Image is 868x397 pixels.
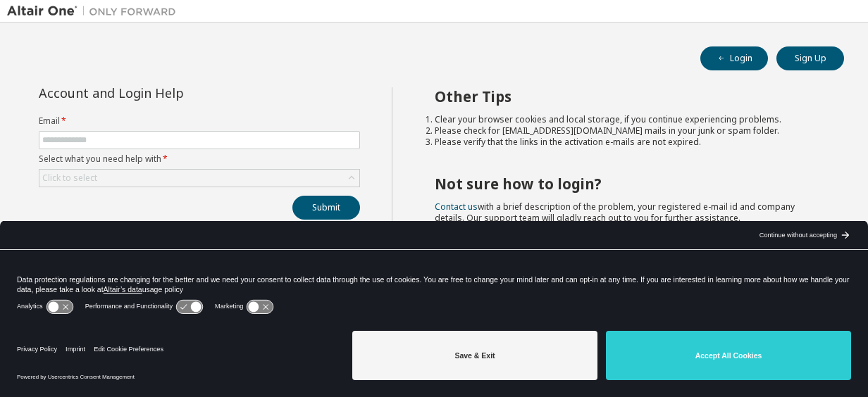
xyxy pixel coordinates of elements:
[435,201,478,213] a: Contact us
[39,170,359,187] div: Click to select
[39,115,360,127] label: Email
[292,196,360,220] button: Submit
[776,46,844,70] button: Sign Up
[700,46,768,70] button: Login
[435,125,819,137] li: Please check for [EMAIL_ADDRESS][DOMAIN_NAME] mails in your junk or spam folder.
[435,175,819,193] h2: Not sure how to login?
[42,172,97,184] div: Click to select
[435,201,795,224] span: with a brief description of the problem, your registered e-mail id and company details. Our suppo...
[39,87,296,99] div: Account and Login Help
[435,114,819,125] li: Clear your browser cookies and local storage, if you continue experiencing problems.
[39,153,360,165] label: Select what you need help with
[7,4,183,18] img: Altair One
[435,87,819,106] h2: Other Tips
[435,137,819,148] li: Please verify that the links in the activation e-mails are not expired.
